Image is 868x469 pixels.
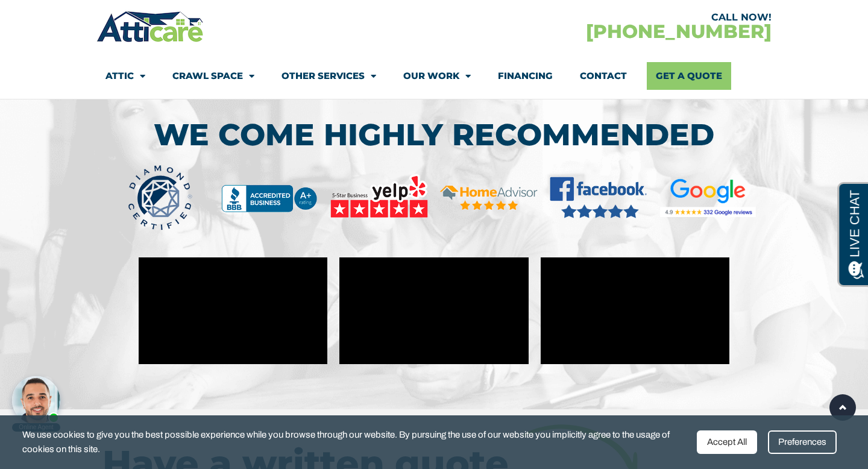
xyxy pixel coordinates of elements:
[6,342,199,433] iframe: Chat Invitation
[172,62,254,90] a: Crawl Space
[30,10,97,25] span: Opens a chat window
[339,257,528,364] iframe: Ben Testimonial- Attic Clean Up and Insulation Services | Atticare
[105,62,145,90] a: Attic
[541,257,729,364] iframe: Pete Adame Testimonial - Atticare Home Upgrades
[105,120,763,150] h3: WE COME HIGHLY RECOMMENDED
[647,62,731,90] a: Get A Quote
[105,62,763,90] nav: Menu
[434,13,772,22] div: CALL NOW!
[768,430,837,454] div: Preferences
[580,62,627,90] a: Contact
[22,427,688,457] span: We use cookies to give you the best possible experience while you browse through our website. By ...
[498,62,553,90] a: Financing
[403,62,471,90] a: Our Work
[697,430,757,454] div: Accept All
[139,257,327,364] iframe: Brooks Testimonial | crawl space vapor barrier cleaning and insulation | Atticare
[281,62,376,90] a: Other Services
